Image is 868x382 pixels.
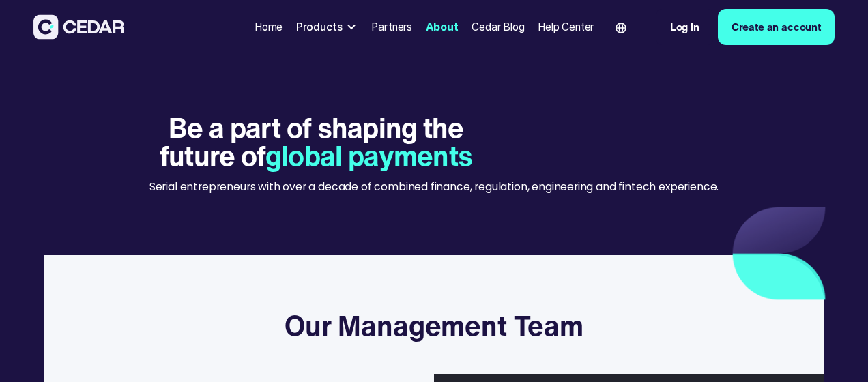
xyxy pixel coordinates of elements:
p: Serial entrepreneurs with over a decade of combined finance, regulation, engineering and fintech ... [139,179,729,194]
div: Products [291,14,364,40]
div: Products [296,19,343,35]
div: Partners [371,19,412,35]
a: Home [249,12,288,42]
a: Help Center [532,12,599,42]
span: global payments [265,135,472,176]
a: About [420,12,464,42]
a: Create an account [718,9,835,45]
h1: Be a part of shaping the future of [139,114,493,169]
h3: Our Management Team [285,309,583,342]
img: world icon [616,23,626,33]
a: Cedar Blog [466,12,530,42]
div: Cedar Blog [472,19,524,35]
a: Log in [656,9,713,45]
a: Partners [366,12,418,42]
div: Log in [670,19,699,35]
div: Home [255,19,283,35]
div: About [426,19,459,35]
div: Help Center [538,19,594,35]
